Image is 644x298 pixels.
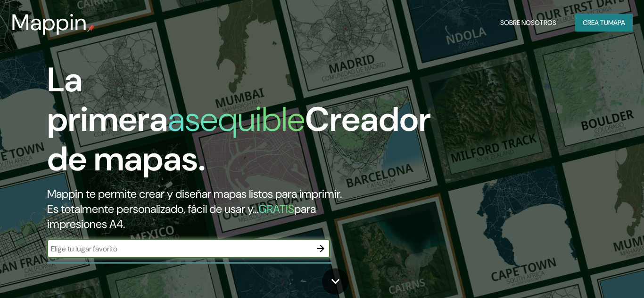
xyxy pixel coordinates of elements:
input: Elige tu lugar favorito [47,243,311,254]
button: Sobre nosotros [496,14,560,32]
font: GRATIS [258,201,294,216]
font: Sobre nosotros [500,18,556,27]
font: Es totalmente personalizado, fácil de usar y... [47,201,258,216]
font: Crea tu [583,18,608,27]
button: Crea tumapa [575,14,633,32]
font: asequible [168,97,305,141]
font: Creador de mapas. [47,97,431,181]
font: La primera [47,58,168,141]
font: Mappin te permite crear y diseñar mapas listos para imprimir. [47,186,342,201]
font: mapa [608,18,625,27]
img: pin de mapeo [87,24,95,32]
font: para impresiones A4. [47,201,316,231]
font: Mappin [11,8,87,37]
